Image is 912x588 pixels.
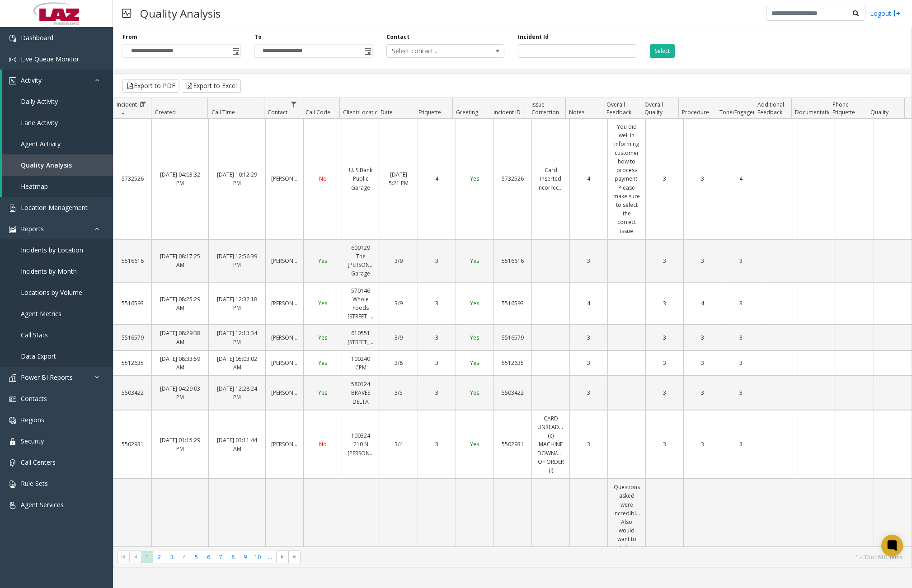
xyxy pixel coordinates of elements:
[119,299,146,308] a: 5516593
[613,123,640,234] span: You did well in informing customer how to process payment. Please make sure to select the correct...
[153,551,165,563] span: Page 2
[613,122,640,235] a: You did well in informing customer how to process payment. Please make sure to select the correct...
[348,329,394,345] span: 610551 [STREET_ADDRESS]
[351,380,370,405] span: 580124 BRAVES DELTA
[309,257,336,265] a: Yes
[271,440,298,448] a: [PERSON_NAME]
[502,359,524,367] span: 5512635
[2,70,113,91] a: Activity
[423,359,450,367] a: 3
[739,334,743,341] span: 3
[701,389,704,397] span: 3
[435,359,438,367] span: 3
[279,553,286,560] span: Go to the next page
[21,437,44,445] span: Security
[701,299,704,307] span: 4
[575,257,602,265] a: 3
[499,299,526,308] a: 5516593
[117,101,144,108] span: Incident ID
[271,257,298,265] a: [PERSON_NAME]
[435,389,438,397] span: 3
[490,98,527,119] th: Incident ID
[499,257,526,265] a: 5516616
[157,170,203,187] a: [DATE] 04:03:32 PM
[348,244,389,278] span: 600129 The [PERSON_NAME] Garage
[575,388,602,397] a: 3
[739,440,743,448] span: 3
[9,417,16,424] img: 'icon'
[587,299,590,307] span: 4
[21,415,44,424] span: Regions
[309,174,336,183] a: No
[502,175,524,182] span: 5732526
[21,33,53,42] span: Dashboard
[309,333,336,342] a: Yes
[461,440,488,448] a: Yes
[9,459,16,467] img: 'icon'
[21,458,56,467] span: Call Centers
[119,257,146,265] a: 5516616
[215,551,227,563] span: Page 7
[252,551,264,563] span: Page 10
[389,171,409,187] span: [DATE] 5:21 PM
[385,299,412,308] a: 3/9
[348,355,374,372] a: 100240 CPM
[122,79,179,93] button: Export to PDF
[502,334,524,341] span: 5516579
[435,334,438,341] span: 3
[157,384,203,401] a: [DATE] 04:29:03 PM
[470,257,479,265] span: Yes
[214,170,260,187] a: [DATE] 10:12:29 PM
[9,374,16,382] img: 'icon'
[739,299,743,307] span: 3
[319,175,327,182] span: No
[470,440,479,448] span: Yes
[385,440,412,448] a: 3/4
[575,333,602,342] a: 3
[728,257,754,265] a: 3
[575,440,602,448] a: 3
[190,551,202,563] span: Page 5
[119,440,146,448] a: 5502931
[716,98,753,119] th: Tone/Engagement
[470,334,479,341] span: Yes
[318,359,327,367] span: Yes
[565,98,603,119] th: Notes
[268,108,287,116] span: Contact
[395,389,403,397] span: 3/5
[21,97,58,106] span: Daily Activity
[689,359,716,367] a: 3
[689,388,716,397] a: 3
[141,551,153,563] span: Page 1
[651,299,678,308] a: 3
[271,299,298,308] a: [PERSON_NAME]
[395,257,403,265] span: 3/9
[348,329,374,346] a: 610551 [STREET_ADDRESS]
[309,299,336,308] a: Yes
[385,359,412,367] a: 3/8
[119,174,146,183] a: 5732526
[21,309,61,318] span: Agent Metrics
[348,431,374,457] a: 100324 210 N [PERSON_NAME]
[348,380,374,406] a: 580124 BRAVES DELTA
[651,359,678,367] a: 3
[157,295,203,312] a: [DATE] 08:25:29 AM
[502,440,524,448] span: 5502931
[385,388,412,397] a: 3/5
[157,252,203,269] a: [DATE] 08:17:25 AM
[214,329,260,346] a: [DATE] 12:13:34 PM
[214,436,260,453] a: [DATE] 03:11:44 AM
[119,359,146,367] a: 5512635
[276,551,288,563] span: Go to the next page
[309,440,336,448] a: No
[499,174,526,183] a: 5732526
[499,359,526,367] a: 5512635
[893,9,901,18] img: logout
[21,500,64,509] span: Agent Services
[21,394,47,403] span: Contacts
[377,98,414,119] th: Date
[212,108,235,116] span: Call Time
[728,174,754,183] a: 4
[2,176,113,197] a: Heatmap
[271,333,298,342] a: [PERSON_NAME]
